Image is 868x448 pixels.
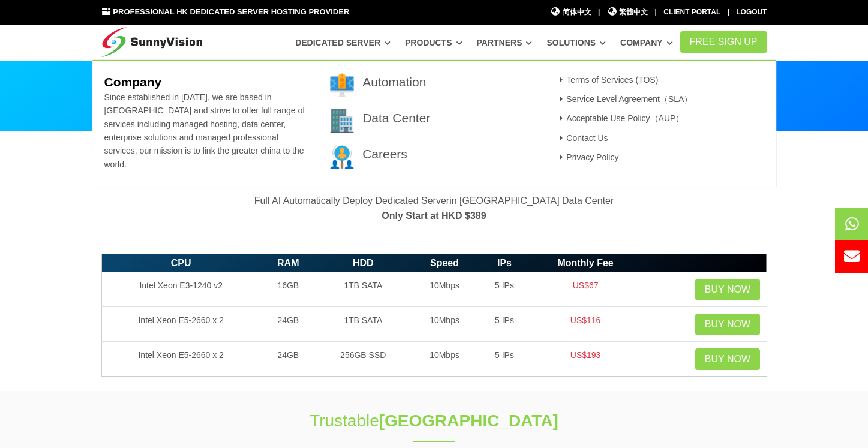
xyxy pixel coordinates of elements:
[620,32,673,53] a: Company
[260,307,316,342] td: 24GB
[598,7,600,18] li: |
[607,7,648,18] a: 繁體中文
[736,8,767,16] a: Logout
[410,272,479,307] td: 10Mbps
[113,7,349,16] span: Professional HK Dedicated Server Hosting Provider
[477,32,533,53] a: Partners
[410,254,479,272] th: Speed
[362,75,426,89] a: Automation
[92,60,776,187] div: Company
[695,348,760,370] a: Buy Now
[530,254,641,272] th: Monthly Fee
[104,75,161,89] b: Company
[101,342,260,377] td: Intel Xeon E5-2660 x 2
[680,31,767,53] a: FREE Sign Up
[295,32,391,53] a: Dedicated Server
[479,272,530,307] td: 5 IPs
[101,272,260,307] td: Intel Xeon E3-1240 v2
[316,307,410,342] td: 1TB SATA
[556,94,693,104] a: Service Level Agreement（SLA）
[728,7,729,18] li: |
[260,254,316,272] th: RAM
[104,92,305,169] span: Since established in [DATE], we are based in [GEOGRAPHIC_DATA] and strive to offer full range of ...
[316,272,410,307] td: 1TB SATA
[405,32,462,53] a: Products
[655,7,657,18] li: |
[260,272,316,307] td: 16GB
[362,147,407,161] a: Careers
[530,307,641,342] td: US$116
[556,133,608,143] a: Contact Us
[410,342,479,377] td: 10Mbps
[101,254,260,272] th: CPU
[556,75,659,85] a: Terms of Services (TOS)
[316,342,410,377] td: 256GB SSD
[550,7,591,18] a: 简体中文
[101,193,767,224] p: Full AI Automatically Deploy Dedicated Serverin [GEOGRAPHIC_DATA] Data Center
[330,145,354,169] img: 003-research.png
[410,307,479,342] td: 10Mbps
[695,314,760,335] a: Buy Now
[695,279,760,300] a: Buy Now
[235,409,634,432] h1: Trustable
[479,254,530,272] th: IPs
[379,411,558,430] strong: [GEOGRAPHIC_DATA]
[362,111,430,125] a: Data Center
[556,152,619,162] a: Privacy Policy
[479,342,530,377] td: 5 IPs
[330,109,354,133] img: 002-town.png
[663,7,720,18] div: Client Portal
[330,73,354,97] img: 001-brand.png
[556,113,684,123] a: Acceptable Use Policy（AUP）
[546,32,606,53] a: Solutions
[101,307,260,342] td: Intel Xeon E5-2660 x 2
[260,342,316,377] td: 24GB
[479,307,530,342] td: 5 IPs
[530,342,641,377] td: US$193
[382,211,486,221] strong: Only Start at HKD $389
[316,254,410,272] th: HDD
[530,272,641,307] td: US$67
